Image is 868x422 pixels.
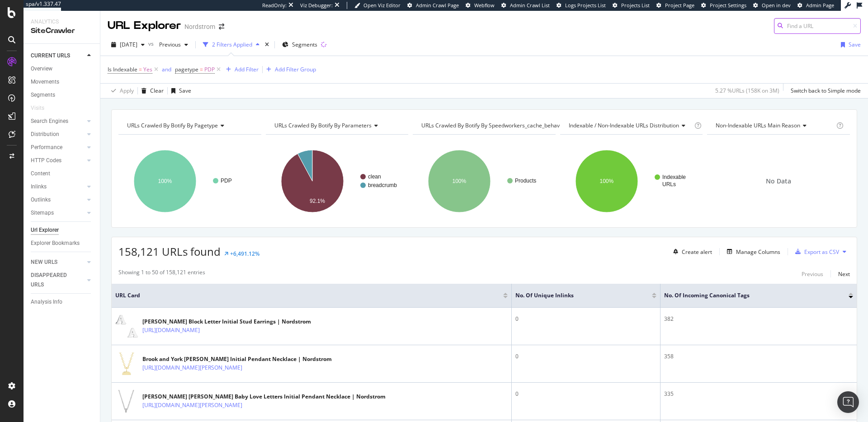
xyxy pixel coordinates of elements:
[837,38,861,52] button: Save
[774,18,861,34] input: Find a URL
[31,51,85,61] a: CURRENT URLS
[804,248,839,256] div: Export as CSV
[665,2,694,9] span: Project Page
[31,26,93,36] div: SiteCrawler
[115,339,138,389] img: main image
[31,156,61,165] div: HTTP Codes
[142,401,242,410] a: [URL][DOMAIN_NAME][PERSON_NAME]
[310,198,325,204] text: 92.1%
[156,38,192,52] button: Previous
[266,142,407,220] div: A chart.
[787,84,861,98] button: Switch back to Simple mode
[212,41,252,48] div: 2 Filters Applied
[31,90,55,100] div: Segments
[31,297,62,307] div: Analysis Info
[31,77,94,87] a: Movements
[701,2,746,9] a: Project Settings
[31,117,85,126] a: Search Engines
[108,66,137,73] span: Is Indexable
[143,63,152,76] span: Yes
[125,118,253,133] h4: URLs Crawled By Botify By pagetype
[792,244,839,259] button: Export as CSV
[108,38,148,52] button: [DATE]
[664,315,853,323] div: 382
[710,2,746,9] span: Project Settings
[222,64,259,75] button: Add Filter
[368,182,397,188] text: breadcrumb
[613,2,650,9] a: Projects List
[142,363,242,372] a: [URL][DOMAIN_NAME][PERSON_NAME]
[118,142,260,220] svg: A chart.
[31,64,94,74] a: Overview
[118,244,221,259] span: 158,121 URLs found
[736,248,780,256] div: Manage Columns
[515,352,656,361] div: 0
[31,90,94,100] a: Segments
[31,117,68,126] div: Search Engines
[31,239,80,248] div: Explorer Bookmarks
[273,118,401,133] h4: URLs Crawled By Botify By parameters
[115,291,501,300] span: URL Card
[453,178,467,184] text: 100%
[797,2,834,9] a: Admin Page
[806,2,834,9] span: Admin Page
[300,2,333,9] div: Viz Debugger:
[263,40,271,49] div: times
[31,271,85,290] a: DISAPPEARED URLS
[31,208,85,218] a: Sitemaps
[31,130,59,139] div: Distribution
[753,2,791,9] a: Open in dev
[31,225,94,235] a: Url Explorer
[656,2,694,9] a: Project Page
[413,142,554,220] svg: A chart.
[142,326,200,335] a: [URL][DOMAIN_NAME]
[274,122,372,129] span: URLs Crawled By Botify By parameters
[168,84,191,98] button: Save
[664,390,853,398] div: 335
[31,225,59,235] div: Url Explorer
[235,66,259,73] div: Add Filter
[31,182,47,192] div: Inlinks
[368,173,381,180] text: clean
[515,291,638,300] span: No. of Unique Inlinks
[120,87,134,94] div: Apply
[557,2,606,9] a: Logs Projects List
[670,244,712,259] button: Create alert
[621,2,650,9] span: Projects List
[31,103,44,113] div: Visits
[560,142,702,220] svg: A chart.
[262,2,287,9] div: ReadOnly:
[849,41,861,48] div: Save
[162,65,171,74] button: and
[715,87,779,94] div: 5.27 % URLs ( 158K on 3M )
[662,181,676,188] text: URLs
[158,178,172,184] text: 100%
[31,182,85,192] a: Inlinks
[120,41,137,48] span: 2025 Sep. 26th
[682,248,712,256] div: Create alert
[31,18,93,26] div: Analytics
[515,390,656,398] div: 0
[515,315,656,323] div: 0
[162,66,171,73] div: and
[466,2,495,9] a: Webflow
[31,64,52,74] div: Overview
[31,77,59,87] div: Movements
[31,239,94,248] a: Explorer Bookmarks
[31,143,85,152] a: Performance
[108,18,181,33] div: URL Explorer
[762,2,791,9] span: Open in dev
[156,41,181,48] span: Previous
[837,391,859,413] div: Open Intercom Messenger
[802,270,823,278] div: Previous
[31,195,51,205] div: Outlinks
[31,195,85,205] a: Outlinks
[510,2,550,9] span: Admin Crawl List
[567,118,693,133] h4: Indexable / Non-Indexable URLs Distribution
[662,174,686,180] text: Indexable
[138,84,164,98] button: Clear
[31,130,85,139] a: Distribution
